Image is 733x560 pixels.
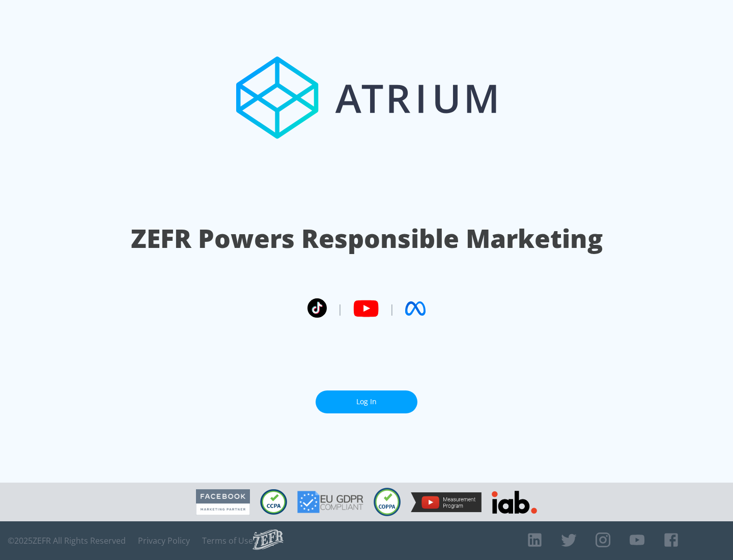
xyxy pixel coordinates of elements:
img: CCPA Compliant [260,489,287,515]
img: YouTube Measurement Program [411,492,482,512]
span: | [389,301,395,316]
span: © 2025 ZEFR All Rights Reserved [8,536,126,546]
img: COPPA Compliant [374,488,401,516]
a: Privacy Policy [138,536,190,546]
span: | [337,301,343,316]
a: Log In [316,390,417,413]
img: GDPR Compliant [297,491,363,513]
img: Facebook Marketing Partner [196,489,250,515]
h1: ZEFR Powers Responsible Marketing [131,221,603,256]
img: IAB [492,491,537,514]
a: Terms of Use [202,536,253,546]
